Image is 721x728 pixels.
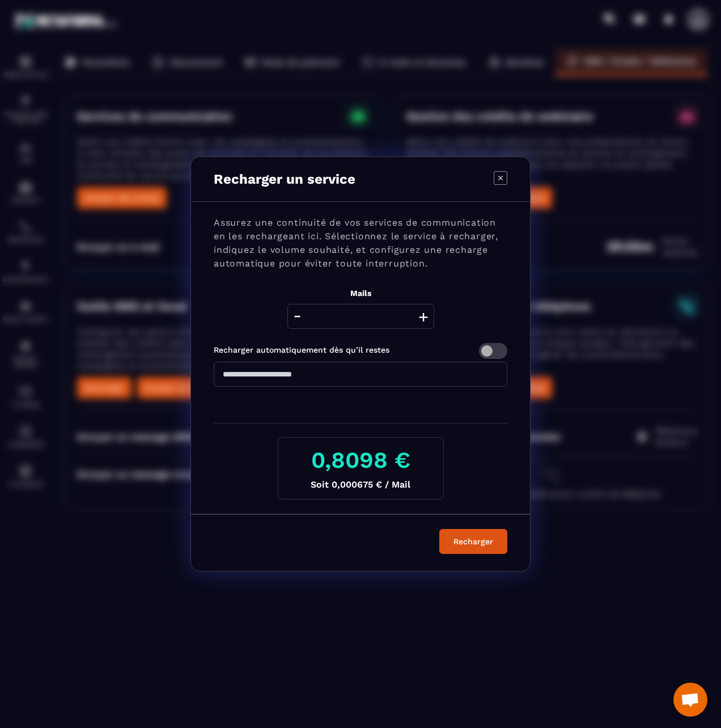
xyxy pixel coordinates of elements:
[350,289,371,298] label: Mails
[447,536,500,547] div: Recharger
[439,529,507,554] button: Recharger
[290,304,304,329] button: -
[214,216,507,270] p: Assurez une continuité de vos services de communication en les rechargeant ici. Sélectionnez le s...
[673,683,707,717] a: Ouvrir le chat
[287,447,434,473] h3: 0,8098 €
[415,304,431,329] button: +
[214,345,389,354] label: Recharger automatiquement dès qu’il restes
[214,171,355,187] p: Recharger un service
[287,479,434,490] p: Soit 0,000675 € / Mail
